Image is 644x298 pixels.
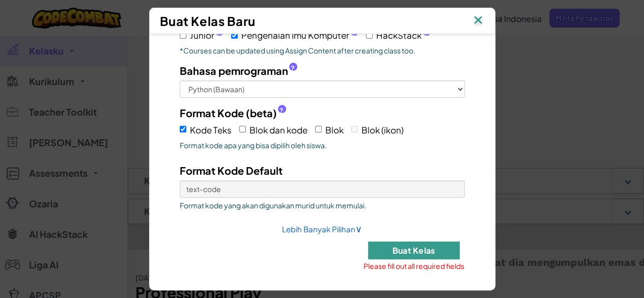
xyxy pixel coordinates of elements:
span: Format Kode Default [180,164,283,177]
input: Pengenalan Imu Komputer? [231,32,238,39]
span: Junior [190,28,223,43]
input: Junior? [180,32,186,39]
input: HackStack? [366,32,373,39]
a: Lebih Banyak Pilihan [282,224,362,234]
span: Kode Teks [190,124,232,136]
button: Buat Kelas [368,241,460,259]
span: Format kode yang akan digunakan murid untuk memulai. [180,200,465,210]
input: Blok [315,126,322,132]
span: ∨ [355,223,362,234]
span: HackStack [376,28,431,43]
input: Kode Teks [180,126,186,132]
span: Pengenalan Imu Komputer [241,28,358,43]
span: Buat Kelas Baru [160,13,256,29]
span: Blok [325,124,344,136]
span: Please fill out all required fields [363,262,464,270]
span: ? [279,106,284,115]
span: ? [291,64,295,72]
input: Blok dan kode [239,126,246,132]
span: Bahasa pemrograman [180,63,288,78]
input: Blok (ikon) [351,126,358,132]
img: IconClose.svg [471,13,485,29]
span: Format kode apa yang bisa dipilih oleh siswa. [180,140,465,150]
span: Blok dan kode [249,124,307,136]
span: Format Kode (beta) [180,105,277,120]
span: Blok (ikon) [361,124,404,136]
p: *Courses can be updated using Assign Content after creating class too. [180,45,465,56]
